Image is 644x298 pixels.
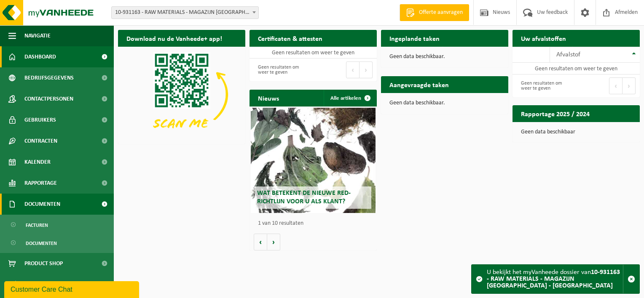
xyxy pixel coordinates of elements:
[251,108,376,213] a: Wat betekent de nieuwe RED-richtlijn voor u als klant?
[258,221,373,226] p: 1 van 10 resultaten
[24,173,57,194] span: Rapportage
[24,109,56,130] span: Gebruikers
[360,61,373,78] button: Next
[324,90,376,106] a: Alle artikelen
[250,30,331,46] h2: Certificaten & attesten
[24,152,51,173] span: Kalender
[487,265,623,293] div: U bekijkt het myVanheede dossier van
[257,190,351,205] span: Wat betekent de nieuwe RED-richtlijn voor u als klant?
[118,30,231,46] h2: Download nu de Vanheede+ app!
[24,274,93,295] span: Acceptatievoorwaarden
[513,63,640,74] td: Geen resultaten om weer te geven
[389,54,500,60] p: Geen data beschikbaar.
[521,129,631,135] p: Geen data beschikbaar
[577,122,639,138] a: Bekijk rapportage
[24,25,51,46] span: Navigatie
[2,217,112,233] a: Facturen
[24,194,60,215] span: Documenten
[118,47,245,142] img: Download de VHEPlus App
[487,269,620,289] strong: 10-931163 - RAW MATERIALS - MAGAZIJN [GEOGRAPHIC_DATA] - [GEOGRAPHIC_DATA]
[389,100,500,106] p: Geen data beschikbaar.
[24,253,63,274] span: Product Shop
[400,4,469,21] a: Offerte aanvragen
[556,51,580,58] span: Afvalstof
[24,67,74,88] span: Bedrijfsgegevens
[24,130,57,152] span: Contracten
[24,46,56,67] span: Dashboard
[513,105,598,122] h2: Rapportage 2025 / 2024
[24,88,73,109] span: Contactpersonen
[250,90,287,106] h2: Nieuws
[609,77,623,94] button: Previous
[381,30,448,46] h2: Ingeplande taken
[381,76,457,93] h2: Aangevraagde taken
[417,8,465,17] span: Offerte aanvragen
[267,234,280,250] button: Volgende
[254,61,309,79] div: Geen resultaten om weer te geven
[26,235,57,251] span: Documenten
[250,47,377,59] td: Geen resultaten om weer te geven
[254,234,267,250] button: Vorige
[111,6,259,19] span: 10-931163 - RAW MATERIALS - MAGAZIJN ANTWERPEN - ANTWERPEN
[112,7,258,19] span: 10-931163 - RAW MATERIALS - MAGAZIJN ANTWERPEN - ANTWERPEN
[2,235,112,251] a: Documenten
[513,30,574,46] h2: Uw afvalstoffen
[623,77,636,94] button: Next
[517,77,572,95] div: Geen resultaten om weer te geven
[346,61,360,78] button: Previous
[26,217,48,233] span: Facturen
[4,279,141,298] iframe: chat widget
